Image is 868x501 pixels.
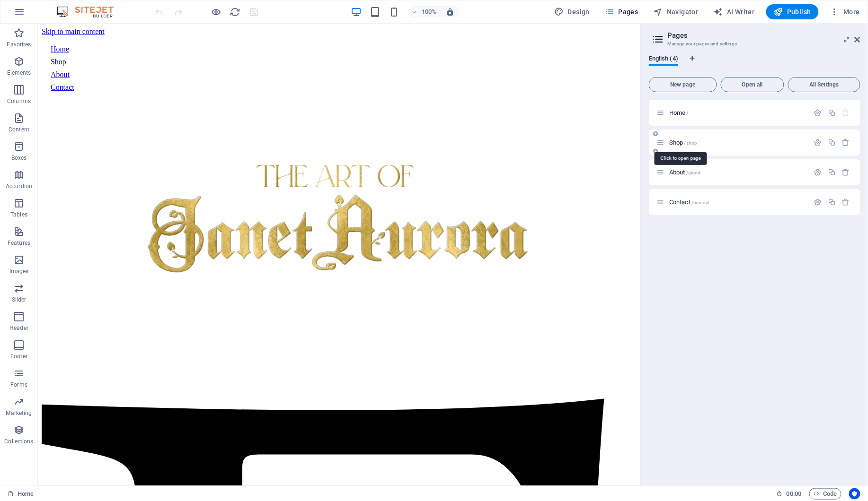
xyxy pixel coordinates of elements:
[650,4,702,19] button: Navigator
[828,109,836,117] div: Duplicate
[6,409,32,417] p: Marketing
[10,353,27,360] p: Footer
[666,169,809,175] div: About/about
[826,4,864,19] button: More
[551,4,594,19] button: Design
[793,490,795,497] span: :
[10,381,27,389] p: Forms
[649,55,860,73] div: Language Tabs
[667,31,860,40] h2: Pages
[777,488,802,500] h6: Session time
[12,296,27,303] p: Slider
[8,239,30,247] p: Features
[721,77,784,92] button: Open all
[788,77,860,92] button: All Settings
[230,6,241,17] button: reload
[669,169,701,176] span: Click to open page
[774,7,811,17] span: Publish
[649,53,678,66] span: English (4)
[842,109,850,117] div: The startpage cannot be deleted
[653,82,712,87] span: New page
[6,182,32,190] p: Accordion
[9,324,28,332] p: Header
[849,488,860,500] button: Usercentrics
[814,168,822,176] div: Settings
[555,7,590,17] span: Design
[684,140,698,146] span: /shop
[230,7,241,17] i: Reload page
[787,488,801,500] span: 00 00
[842,168,850,176] div: Remove
[211,6,222,17] button: Click here to leave preview mode and continue editing
[667,40,841,48] h3: Manage your pages and settings
[766,4,819,19] button: Publish
[654,7,699,17] span: Navigator
[842,138,850,147] div: Remove
[814,138,822,147] div: Settings
[814,109,822,117] div: Settings
[7,69,31,77] p: Elements
[605,7,638,17] span: Pages
[686,170,701,175] span: /about
[842,198,850,206] div: Remove
[54,6,125,17] img: Editor Logo
[446,8,455,16] i: On resize automatically adjust zoom level to fit chosen device.
[9,126,29,133] p: Content
[691,200,709,205] span: /contact
[828,138,836,147] div: Duplicate
[7,41,31,48] p: Favorites
[710,4,759,19] button: AI Writer
[7,97,31,105] p: Columns
[828,198,836,206] div: Duplicate
[725,82,780,87] span: Open all
[814,488,837,500] span: Code
[809,488,841,500] button: Code
[601,4,642,19] button: Pages
[666,139,809,146] div: Shop/shop
[669,109,689,116] span: Click to open page
[10,211,27,218] p: Tables
[669,199,709,206] span: Click to open page
[649,77,717,92] button: New page
[11,154,27,162] p: Boxes
[407,6,441,17] button: 100%
[422,6,437,17] h6: 100%
[9,268,29,275] p: Images
[4,4,67,12] a: Skip to main content
[714,7,755,17] span: AI Writer
[669,139,697,146] span: Shop
[828,168,836,176] div: Duplicate
[687,111,689,116] span: /
[666,199,809,205] div: Contact/contact
[814,198,822,206] div: Settings
[8,488,34,500] a: Click to cancel selection. Double-click to open Pages
[4,438,33,445] p: Collections
[792,82,856,87] span: All Settings
[830,7,860,17] span: More
[666,110,809,116] div: Home/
